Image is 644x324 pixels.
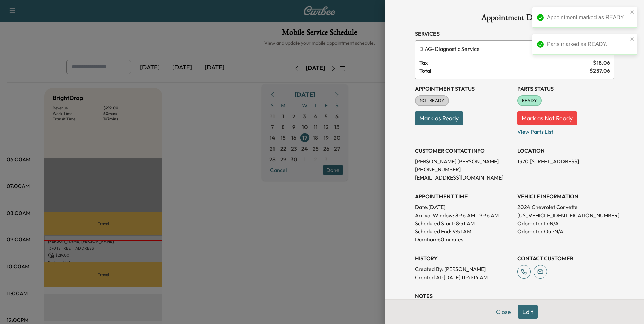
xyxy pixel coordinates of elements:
[518,305,538,319] button: Edit
[630,9,635,15] button: close
[415,219,455,227] p: Scheduled Start:
[415,165,512,173] p: [PHONE_NUMBER]
[416,97,448,104] span: NOT READY
[419,45,587,53] span: Diagnostic Service
[517,219,614,227] p: Odometer In: N/A
[593,59,610,67] span: $ 18.06
[415,292,614,300] h3: NOTES
[517,147,614,155] h3: LOCATION
[517,211,614,219] p: [US_VEHICLE_IDENTIFICATION_NUMBER]
[547,40,628,48] div: Parts marked as READY.
[415,235,512,244] p: Duration: 60 minutes
[415,254,512,262] h3: History
[415,203,512,211] p: Date: [DATE]
[517,203,614,211] p: 2024 Chevrolet Corvette
[455,211,499,219] span: 8:36 AM - 9:36 AM
[415,192,512,200] h3: APPOINTMENT TIME
[419,59,593,67] span: Tax
[415,157,512,165] p: [PERSON_NAME] [PERSON_NAME]
[415,211,512,219] p: Arrival Window:
[517,111,577,125] button: Mark as Not Ready
[630,36,635,42] button: close
[419,67,590,75] span: Total
[415,111,463,125] button: Mark as Ready
[492,305,515,319] button: Close
[415,147,512,155] h3: CUSTOMER CONTACT INFO
[518,97,541,104] span: READY
[415,30,614,38] h3: Services
[456,219,475,227] p: 8:51 AM
[517,85,614,93] h3: Parts Status
[517,125,614,136] p: View Parts List
[415,173,512,182] p: [EMAIL_ADDRESS][DOMAIN_NAME]
[415,13,614,24] h1: Appointment Details
[415,227,451,235] p: Scheduled End:
[517,192,614,200] h3: VEHICLE INFORMATION
[547,13,628,22] div: Appointment marked as READY
[415,265,512,273] p: Created By : [PERSON_NAME]
[415,273,512,281] p: Created At : [DATE] 11:41:14 AM
[453,227,471,235] p: 9:51 AM
[590,67,610,75] span: $ 237.06
[517,157,614,165] p: 1370 [STREET_ADDRESS]
[415,85,512,93] h3: Appointment Status
[517,227,614,235] p: Odometer Out: N/A
[517,254,614,262] h3: CONTACT CUSTOMER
